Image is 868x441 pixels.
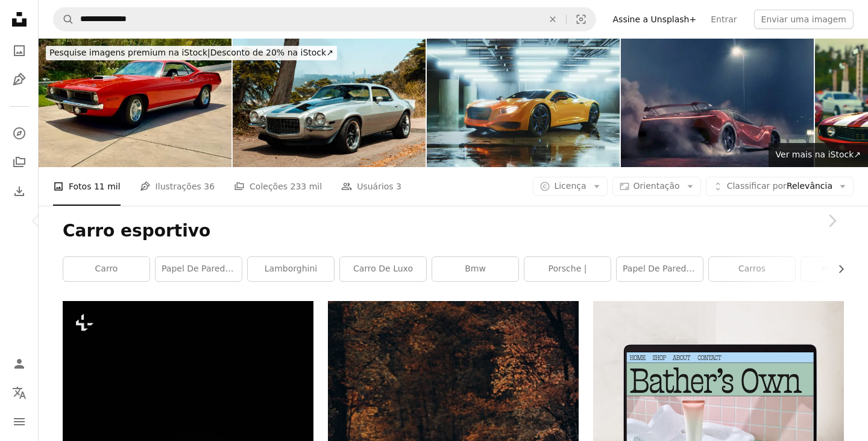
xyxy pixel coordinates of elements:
a: Coleções 233 mil [234,167,322,206]
span: 233 mil [291,180,322,193]
button: Classificar porRelevância [706,177,854,196]
button: Pesquisa visual [567,8,596,31]
a: Ilustrações [7,68,31,92]
a: Porsche | [524,257,611,281]
span: Ver mais na iStock ↗ [776,150,861,159]
button: Orientação [612,177,701,196]
a: Próximo [796,163,868,279]
span: Classificar por [727,181,787,191]
a: papel de parede do carro esportivo [617,257,703,281]
span: 36 [204,180,215,193]
button: Licença [533,177,607,196]
img: Queima de pneus de carros esportivos elétricos [621,39,814,167]
a: Ilustrações 36 [140,167,215,206]
span: Relevância [727,180,832,192]
a: carro de luxo [340,257,426,281]
img: Classic American Muscle Car [39,39,231,167]
button: Enviar uma imagem [754,10,854,29]
a: carro [63,257,149,281]
img: Poder retrô [233,39,426,167]
span: Orientação [634,181,680,191]
a: Fotos [7,39,31,63]
button: Idioma [7,381,31,405]
button: Pesquise na Unsplash [54,8,74,31]
a: Assine a Unsplash+ [606,10,704,29]
h1: Carro esportivo [63,220,844,242]
img: Garagem vazia com carro esportivo moderno [427,39,620,167]
a: Bmw [432,257,518,281]
a: Explorar [7,121,31,145]
a: Entrar [703,10,744,29]
form: Pesquise conteúdo visual em todo o site [53,7,596,31]
a: Ver mais na iStock↗ [769,143,868,167]
a: papel de parede do carro [156,257,242,281]
span: 3 [396,180,401,193]
a: Lamborghini [248,257,334,281]
a: Usuários 3 [341,167,401,206]
button: Limpar [539,8,566,31]
a: Entrar / Cadastrar-se [7,352,31,376]
button: Menu [7,410,31,434]
span: Pesquise imagens premium na iStock | [49,48,210,57]
a: Coleções [7,150,31,174]
a: Carros [709,257,795,281]
span: Licença [554,181,586,191]
a: Pesquise imagens premium na iStock|Desconto de 20% na iStock↗ [39,39,344,68]
div: Desconto de 20% na iStock ↗ [46,46,337,60]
